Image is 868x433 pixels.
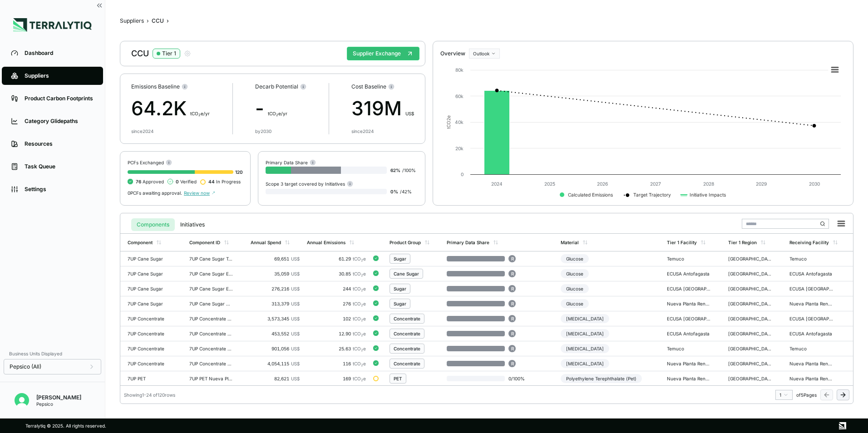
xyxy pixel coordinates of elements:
div: 7UP Cane Sugar [128,286,171,291]
text: 2027 [650,181,661,187]
div: ECUSA [GEOGRAPHIC_DATA], [GEOGRAPHIC_DATA] [667,286,710,291]
div: 35,059 [251,271,300,276]
sub: 2 [198,113,201,117]
div: Polyethylene Terephthalate (Pet) [561,374,642,383]
div: [GEOGRAPHIC_DATA] [728,286,772,291]
span: tCO e [353,316,366,321]
div: 453,552 [251,331,300,336]
text: 40k [455,119,464,125]
div: Pepsico [36,401,81,407]
div: 7UP Concentrate Nueva Planta Renca [189,361,233,366]
div: Nueva Planta Renca [667,361,710,366]
span: tCO e [353,331,366,336]
span: R [511,331,514,336]
div: 7UP Concentrate Temuco [189,346,233,351]
div: Tier 1 Facility [667,240,697,245]
div: 7UP Concentrate [128,361,171,366]
div: since 2024 [351,128,374,134]
img: Logo [13,18,92,32]
div: 7UP Cane Sugar Nueva Planta Renca [189,301,233,306]
sub: 2 [361,258,363,262]
button: Supplier Exchange [347,47,419,60]
span: Pepsico (All) [10,363,41,370]
div: 4,054,115 [251,361,300,366]
div: Temuco [667,346,710,351]
div: [GEOGRAPHIC_DATA] [728,271,772,276]
div: Nueva Planta Renca [789,361,833,366]
div: Settings [25,186,94,193]
div: 102 [307,316,366,321]
div: [MEDICAL_DATA] [561,314,609,323]
div: Cane Sugar [394,271,419,276]
div: Concentrate [394,331,420,336]
span: t CO e/yr [268,111,287,116]
div: Glucose [561,299,589,308]
div: Tier 1 Region [728,240,757,245]
sub: 2 [276,113,278,117]
div: [PERSON_NAME] [36,394,81,401]
sub: 2 [361,273,363,277]
div: Decarb Potential [255,83,306,90]
text: 2026 [597,181,608,187]
div: 276 [307,301,366,306]
span: tCO e [353,256,366,261]
span: US$ [291,331,300,336]
div: 7UP Cane Sugar [128,256,171,261]
div: Component ID [189,240,220,245]
button: 1 [775,390,793,400]
div: 69,651 [251,256,300,261]
span: tCO e [353,286,366,291]
div: 7UP Concentrate [128,316,171,321]
button: Initiatives [175,218,210,231]
div: Temuco [667,256,710,261]
div: Emissions Baseline [131,83,210,90]
div: ECUSA [GEOGRAPHIC_DATA], [GEOGRAPHIC_DATA] [789,316,833,321]
span: US$ [291,316,300,321]
div: since 2024 [131,128,153,134]
div: CCU [131,48,191,59]
span: tCO e [353,271,366,276]
div: [GEOGRAPHIC_DATA] [728,376,772,381]
button: Components [131,218,175,231]
span: R [511,346,514,351]
div: Primary Data Share [447,240,489,245]
div: [GEOGRAPHIC_DATA] [728,331,772,336]
div: ECUSA Antofagasta [789,331,833,336]
div: 7UP PET Nueva Planta Renca [189,376,233,381]
span: 0 % [390,189,398,194]
img: Erik Hut [15,393,29,408]
text: 60k [455,93,464,99]
div: [GEOGRAPHIC_DATA] [728,256,772,261]
text: 80k [455,67,464,73]
div: 12.90 [307,331,366,336]
span: R [511,271,514,276]
div: Concentrate [394,361,420,366]
div: Business Units Displayed [4,348,101,359]
span: R [511,316,514,321]
div: [MEDICAL_DATA] [561,329,609,338]
div: Glucose [561,269,589,278]
div: 7UP PET [128,376,171,381]
span: Verified [176,179,197,184]
div: Component [128,240,153,245]
text: 20k [455,146,464,151]
div: [MEDICAL_DATA] [561,359,609,368]
div: 276,216 [251,286,300,291]
span: 0 PCFs awaiting approval. [128,190,182,196]
div: Nueva Planta Renca [667,376,710,381]
span: 0 / 100 % [505,376,534,381]
div: 313,379 [251,301,300,306]
text: 2025 [544,181,555,187]
span: tCO e [353,301,366,306]
div: Suppliers [25,72,94,79]
div: 901,056 [251,346,300,351]
span: › [167,17,169,25]
div: Sugar [394,301,406,306]
div: Nueva Planta Renca [789,376,833,381]
div: Cost Baseline [351,83,414,90]
text: 2029 [756,181,767,187]
div: Scope 3 target covered by Initiatives [266,180,353,187]
sub: 2 [361,303,363,307]
span: US$ [291,361,300,366]
div: Sugar [394,256,406,261]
